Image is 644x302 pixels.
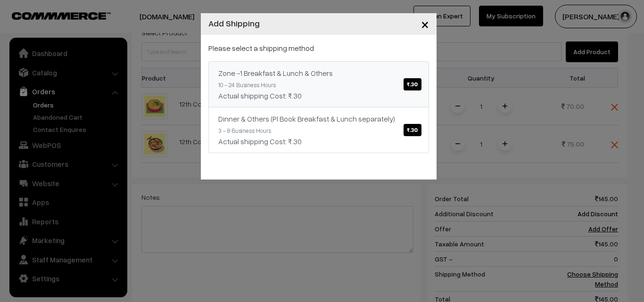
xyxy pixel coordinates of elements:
[218,136,419,147] div: Actual shipping Cost: ₹.30
[218,127,271,134] small: 3 - 8 Business Hours
[404,124,421,136] span: ₹.30
[208,61,429,107] a: Zone -1 Breakfast & Lunch & Others₹.30 10 - 24 Business HoursActual shipping Cost: ₹.30
[208,17,260,30] h4: Add Shipping
[413,9,437,39] button: Close
[218,113,419,124] div: Dinner & Others (Pl Book Breakfast & Lunch separately)
[218,67,419,79] div: Zone -1 Breakfast & Lunch & Others
[404,78,421,90] span: ₹.30
[218,81,276,89] small: 10 - 24 Business Hours
[208,107,429,153] a: Dinner & Others (Pl Book Breakfast & Lunch separately)₹.30 3 - 8 Business HoursActual shipping Co...
[218,90,419,101] div: Actual shipping Cost: ₹.30
[208,42,429,54] p: Please select a shipping method
[421,15,429,33] span: ×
